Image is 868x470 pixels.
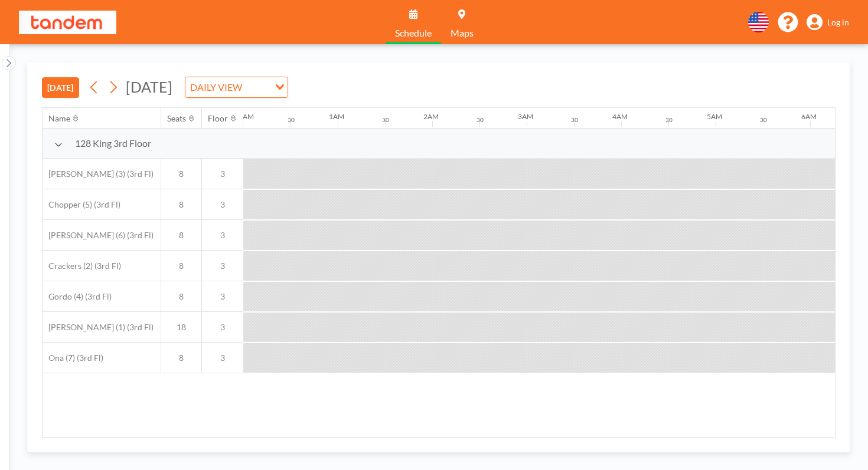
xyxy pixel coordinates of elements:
div: 12AM [234,112,254,121]
div: 4AM [612,112,628,121]
span: Log in [827,17,849,28]
img: organization-logo [19,11,116,34]
span: 128 King 3rd Floor [75,137,151,149]
span: 8 [161,230,201,241]
a: Log in [807,14,849,31]
div: 30 [571,116,578,124]
span: 3 [202,353,243,363]
div: Name [48,113,70,124]
span: 3 [202,261,243,271]
div: 2AM [423,112,439,121]
span: 8 [161,353,201,363]
div: 5AM [707,112,722,121]
span: [PERSON_NAME] (3) (3rd Fl) [43,169,154,179]
span: DAILY VIEW [188,80,244,95]
span: 3 [202,169,243,179]
span: 3 [202,291,243,302]
span: Schedule [395,28,432,38]
div: 30 [477,116,484,124]
span: Chopper (5) (3rd Fl) [43,199,120,210]
span: [DATE] [126,78,172,96]
div: Search for option [185,77,288,97]
span: 8 [161,169,201,179]
div: 1AM [329,112,344,121]
div: 30 [760,116,767,124]
span: [PERSON_NAME] (1) (3rd Fl) [43,322,154,333]
span: 8 [161,199,201,210]
span: [PERSON_NAME] (6) (3rd Fl) [43,230,154,241]
span: 3 [202,322,243,333]
div: 3AM [518,112,533,121]
div: 30 [382,116,389,124]
span: Maps [451,28,474,38]
span: 8 [161,291,201,302]
input: Search for option [246,80,268,95]
span: 18 [161,322,201,333]
span: 8 [161,261,201,271]
button: [DATE] [42,77,79,98]
span: Gordo (4) (3rd Fl) [43,291,112,302]
span: 3 [202,230,243,241]
div: 30 [665,116,673,124]
span: Crackers (2) (3rd Fl) [43,261,121,271]
div: Floor [208,113,228,124]
div: 6AM [801,112,817,121]
div: 30 [288,116,295,124]
span: 3 [202,199,243,210]
span: Ona (7) (3rd Fl) [43,353,103,363]
div: Seats [167,113,186,124]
